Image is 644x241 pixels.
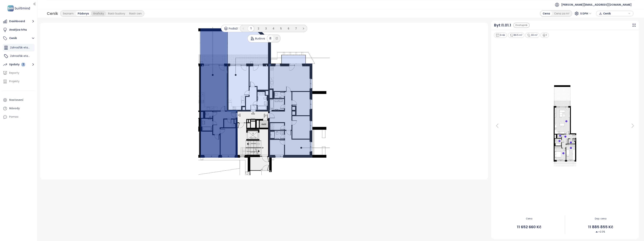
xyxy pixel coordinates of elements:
[295,27,297,30] span: 7
[2,96,35,104] a: Nastavení
[603,11,627,16] span: Ceník
[580,11,591,16] span: S DPH
[9,98,23,102] div: Nastavení
[229,26,238,31] span: Podlaží
[255,36,265,41] span: Budova
[21,63,25,66] div: 1
[565,217,636,221] span: Dop. cena
[258,27,259,30] span: 2
[3,52,35,60] div: Zahraďák etapa I
[494,224,565,230] span: 11 652 660 Kč
[300,26,306,32] li: Následující strana
[2,69,35,77] a: Reporty
[270,26,276,32] li: 4
[240,26,246,32] button: left
[10,46,46,49] span: Zahraďák etapa I - statický
[10,54,33,58] span: Zahraďák etapa I
[267,35,273,42] div: I1
[248,26,254,32] li: 1
[494,22,511,28] a: Byt I1.01.1
[47,10,58,17] div: Ceník
[596,230,605,234] span: +2.0%
[565,224,636,230] span: 11 885 855 Kč
[285,26,291,32] li: 6
[508,33,524,38] div: 89.5 m²
[2,26,35,34] a: Analýza trhu
[76,11,91,16] div: Půdorys
[2,105,35,112] a: Návody
[9,27,27,32] div: Analýza trhu
[263,26,269,32] li: 3
[2,18,35,25] button: Dashboard
[278,26,284,32] li: 5
[3,44,35,51] div: Zahraďák etapa I - statický
[2,78,35,85] a: Projekty
[2,35,35,42] button: Ceník
[541,11,552,16] div: Cena
[106,11,127,16] div: Rastr budovy
[302,27,305,30] span: right
[280,27,282,30] span: 5
[549,84,581,168] img: Floor plan
[91,11,106,16] div: Graficky
[9,62,25,67] div: Updaty
[513,23,530,28] div: Dostupné
[240,26,246,32] li: Předchozí strana
[61,11,76,16] div: Seznam
[596,231,598,233] img: Decrease
[2,113,35,121] div: Pomoc
[494,217,565,221] span: Cena
[525,33,539,38] div: 30 m²
[598,11,631,16] div: button
[2,61,35,68] button: Updaty 1
[494,33,507,38] div: 3+kk
[265,27,267,30] span: 3
[293,26,299,32] li: 7
[9,114,19,119] div: Pomoc
[288,27,289,30] span: 6
[9,71,19,75] div: Reporty
[242,27,245,30] span: left
[540,33,549,38] div: 1
[561,0,632,9] span: [PERSON_NAME][EMAIL_ADDRESS][DOMAIN_NAME]
[6,5,31,12] img: logo
[251,26,251,30] span: 1
[273,35,280,42] div: I2
[255,26,261,32] li: 2
[272,27,274,30] span: 4
[552,11,572,16] div: Cena za m²
[9,106,20,111] div: Návody
[300,26,306,32] button: right
[9,79,20,84] div: Projekty
[127,11,144,16] div: Rastr cen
